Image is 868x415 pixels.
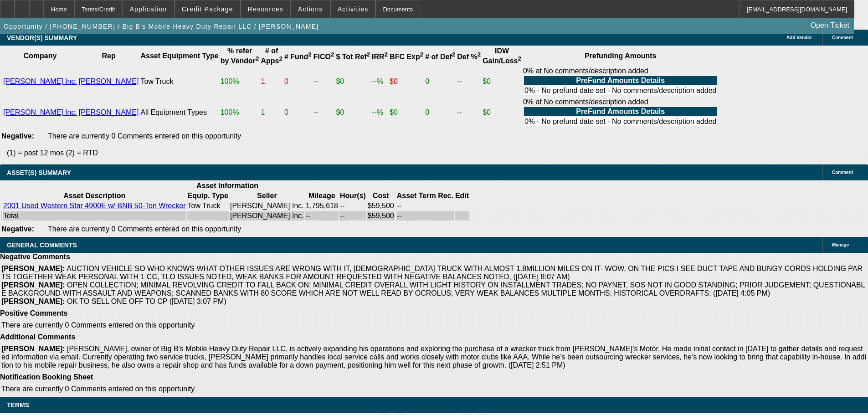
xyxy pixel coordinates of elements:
b: Mileage [308,192,335,200]
b: Negative: [1,225,34,233]
td: -- [339,201,366,210]
sup: 2 [478,51,481,58]
b: Hour(s) [340,192,366,200]
b: # of Def [425,53,455,61]
td: $0 [335,67,370,97]
td: --% [371,67,388,97]
td: -- [313,97,335,128]
td: Tow Truck [140,67,219,97]
td: -- [339,211,366,220]
span: ASSET(S) SUMMARY [7,169,71,176]
b: # Fund [284,53,312,61]
b: Seller [257,192,277,200]
td: 100% [220,67,260,97]
span: Resources [248,5,283,13]
sup: 2 [331,51,334,58]
td: -- [313,67,335,97]
b: [PERSON_NAME]: [1,281,65,289]
b: FICO [313,53,334,61]
td: 1,795,618 [305,201,339,210]
td: -- [457,97,481,128]
button: Actions [291,0,330,18]
td: $0 [482,97,522,128]
span: There are currently 0 Comments entered on this opportunity [1,321,195,329]
sup: 2 [518,55,521,62]
sup: 2 [308,51,311,58]
td: $59,500 [367,201,395,210]
td: -- [396,211,454,220]
button: Activities [331,0,375,18]
span: [PERSON_NAME], owner of Big B’s Mobile Heavy Duty Repair LLC, is actively expanding his operation... [1,345,866,369]
span: Application [129,5,167,13]
td: -- [305,211,339,220]
b: [PERSON_NAME]: [1,297,65,305]
td: Tow Truck [187,201,228,210]
th: Equip. Type [187,191,228,200]
b: IRR [372,53,388,61]
sup: 2 [367,51,370,58]
td: All Equipment Types [140,97,219,128]
b: PreFund Amounts Details [576,77,665,84]
span: Actions [298,5,323,13]
b: Prefunding Amounts [585,52,657,60]
span: Comment [832,35,853,40]
td: 0% - No prefund date set - No comments/description added [524,117,717,126]
sup: 2 [279,55,282,62]
td: 100% [220,97,260,128]
td: 0 [425,67,456,97]
td: 0 [284,67,312,97]
p: (1) = past 12 mos (2) = RTD [7,149,868,157]
b: # of Apps [261,47,282,65]
span: Comment [832,170,853,175]
b: Rep [102,52,116,60]
span: Credit Package [182,5,233,13]
sup: 2 [256,55,259,62]
b: Asset Information [196,182,258,190]
button: Resources [241,0,290,18]
b: Asset Description [63,192,125,200]
span: There are currently 0 Comments entered on this opportunity [48,132,241,140]
b: BFC Exp [390,53,423,61]
b: IDW Gain/Loss [483,47,521,65]
td: -- [457,67,481,97]
span: VENDOR(S) SUMMARY [7,34,77,41]
b: Company [23,52,56,60]
a: 2001 Used Western Star 4900E w/ BNB 50-Ton Wrecker [3,202,185,210]
span: Add Vendor [786,35,812,40]
td: 1 [261,97,283,128]
sup: 2 [385,51,388,58]
a: [PERSON_NAME] Inc. [3,77,77,85]
th: Asset Term Recommendation [396,191,454,200]
td: -- [396,201,454,210]
td: $59,500 [367,211,395,220]
span: AUCTION VEHICLE SO WHO KNOWS WHAT OTHER ISSUES ARE WRONG WITH IT, [DEMOGRAPHIC_DATA] TRUCK WITH A... [1,265,863,281]
b: PreFund Amounts Details [576,108,665,115]
td: 0% - No prefund date set - No comments/description added [524,86,717,95]
td: 1 [261,67,283,97]
b: [PERSON_NAME]: [1,345,65,353]
td: [PERSON_NAME] Inc. [230,201,304,210]
td: 0 [425,97,456,128]
td: --% [371,97,388,128]
a: [PERSON_NAME] Inc. [3,108,77,116]
b: Cost [373,192,389,200]
td: $0 [389,67,424,97]
td: [PERSON_NAME] Inc. [230,211,304,220]
sup: 2 [452,51,455,58]
b: Asset Term Rec. [397,192,453,200]
b: Negative: [1,132,34,140]
span: Activities [338,5,369,13]
a: [PERSON_NAME] [79,108,139,116]
b: Asset Equipment Type [140,52,218,60]
td: $0 [389,97,424,128]
b: Def % [457,53,481,61]
span: Manage [832,242,849,247]
span: Terms [7,401,29,409]
a: [PERSON_NAME] [79,77,139,85]
span: There are currently 0 Comments entered on this opportunity [1,385,195,393]
th: Edit [455,191,469,200]
a: Open Ticket [807,18,853,33]
span: GENERAL COMMENTS [7,241,77,249]
td: $0 [482,67,522,97]
div: Total [3,212,185,220]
